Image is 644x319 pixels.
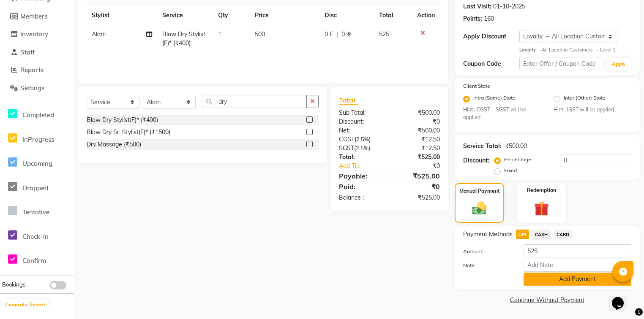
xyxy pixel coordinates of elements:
[505,142,527,151] div: ₹500.00
[389,126,446,135] div: ₹500.00
[457,262,517,269] label: Note:
[20,48,35,56] span: Staff
[2,12,72,22] a: Members
[162,30,205,47] span: Blow Dry Stylist(F)* (₹400)
[20,12,47,20] span: Members
[564,94,606,104] label: Inter (Other) State
[22,257,46,265] span: Confirm
[524,273,631,286] button: Add Payment
[87,128,170,137] div: Blow Dry Sr. Stylist(F)* (₹1500)
[463,2,491,11] div: Last Visit:
[463,156,489,165] div: Discount:
[484,14,494,23] div: 160
[356,136,369,143] span: 2.5%
[22,135,54,143] span: InProgress
[333,108,390,117] div: Sub Total:
[87,6,157,25] th: Stylist
[339,96,358,105] span: Total
[333,135,390,144] div: ( )
[609,285,636,311] iframe: chat widget
[250,6,319,25] th: Price
[389,108,446,117] div: ₹500.00
[2,48,72,57] a: Staff
[389,181,446,192] div: ₹0
[463,32,519,41] div: Apply Discount
[524,244,631,257] input: Amount
[339,135,355,143] span: CGST
[333,162,399,170] a: Add Tip
[374,6,412,25] th: Total
[333,144,390,153] div: ( )
[457,248,517,255] label: Amount:
[468,200,491,216] img: _cash.svg
[333,171,390,181] div: Payable:
[213,6,250,25] th: Qty
[22,208,49,216] span: Tentative
[20,84,44,92] span: Settings
[2,84,72,93] a: Settings
[333,193,390,202] div: Balance :
[255,30,265,38] span: 500
[463,106,541,122] small: Hint : CGST + SGST will be applied
[202,95,307,108] input: Search or Scan
[554,230,572,239] span: CARD
[389,117,446,126] div: ₹0
[336,30,338,39] span: |
[389,193,446,202] div: ₹525.00
[87,140,141,149] div: Dry Massage (₹500)
[519,57,603,70] input: Enter Offer / Coupon Code
[22,232,49,241] span: Check-In
[504,156,531,163] label: Percentage
[463,14,482,23] div: Points:
[473,94,516,104] label: Intra (Same) State
[92,30,106,38] span: Alam
[319,6,374,25] th: Disc
[527,187,556,194] label: Redemption
[2,281,25,288] span: Bookings
[504,167,517,174] label: Fixed
[456,296,638,305] a: Continue Without Payment
[516,230,529,239] span: UPI
[389,144,446,153] div: ₹12.50
[389,171,446,181] div: ₹525.00
[532,230,551,239] span: CASH
[459,187,500,195] label: Manual Payment
[20,30,48,38] span: Inventory
[529,199,554,218] img: _gift.svg
[524,259,631,272] input: Add Note
[379,30,389,38] span: 525
[333,117,390,126] div: Discount:
[463,142,502,151] div: Service Total:
[22,159,52,168] span: Upcoming
[22,184,48,192] span: Dropped
[218,30,221,38] span: 1
[2,65,72,75] a: Reports
[3,299,48,311] button: Generate Report
[339,144,354,152] span: SGST
[463,59,519,68] div: Coupon Code
[554,106,631,114] small: Hint : IGST will be applied
[341,30,352,39] span: 0 %
[333,153,390,162] div: Total:
[389,135,446,144] div: ₹12.50
[389,153,446,162] div: ₹525.00
[399,162,446,170] div: ₹0
[333,181,390,192] div: Paid:
[20,66,44,74] span: Reports
[22,111,54,119] span: Completed
[463,230,513,239] span: Payment Methods
[87,116,158,124] div: Blow Dry Stylist(F)* (₹400)
[412,6,440,25] th: Action
[519,46,631,54] div: All Location Customers → Level 1
[333,126,390,135] div: Net:
[356,145,368,151] span: 2.5%
[157,6,213,25] th: Service
[607,58,631,70] button: Apply
[493,2,525,11] div: 01-10-2025
[325,30,333,39] span: 0 F
[519,47,542,53] strong: Loyalty →
[463,82,490,90] label: Client State
[2,30,72,39] a: Inventory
